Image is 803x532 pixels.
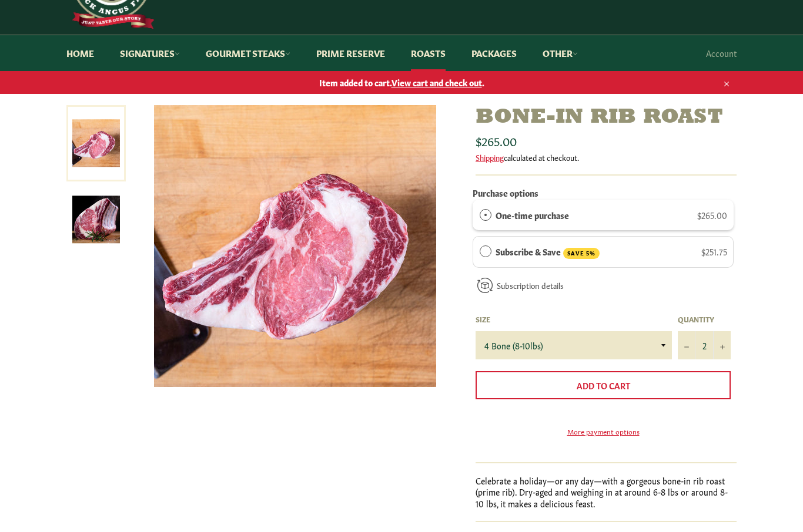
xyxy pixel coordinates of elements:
[476,426,731,436] a: More payment options
[476,371,731,399] button: Add to Cart
[480,208,491,221] div: One-time purchase
[697,209,727,221] span: $265.00
[108,35,192,71] a: Signatures
[460,35,528,71] a: Packages
[496,208,569,221] label: One-time purchase
[392,76,482,88] span: View cart and check out
[713,331,731,359] button: Increase item quantity by one
[531,35,590,71] a: Other
[72,196,120,243] img: Bone-in Rib Roast
[563,248,600,259] span: SAVE 5%
[496,245,600,259] label: Subscribe & Save
[55,77,748,88] span: Item added to cart. .
[577,379,630,391] span: Add to Cart
[476,105,737,130] h1: Bone-in Rib Roast
[480,245,491,258] div: Subscribe & Save
[473,187,538,198] label: Purchase options
[476,475,737,509] p: Celebrate a holiday—or any day—with a gorgeous bone-in rib roast (prime rib). Dry-aged and weighi...
[305,35,397,71] a: Prime Reserve
[476,151,504,163] a: Shipping
[678,314,731,324] label: Quantity
[476,132,517,149] span: $265.00
[55,35,106,71] a: Home
[154,105,436,387] img: Bone-in Rib Roast
[700,36,742,70] a: Account
[476,152,737,163] div: calculated at checkout.
[678,331,695,359] button: Reduce item quantity by one
[701,245,727,257] span: $251.75
[194,35,302,71] a: Gourmet Steaks
[399,35,457,71] a: Roasts
[55,71,748,94] a: Item added to cart.View cart and check out.
[476,314,672,324] label: Size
